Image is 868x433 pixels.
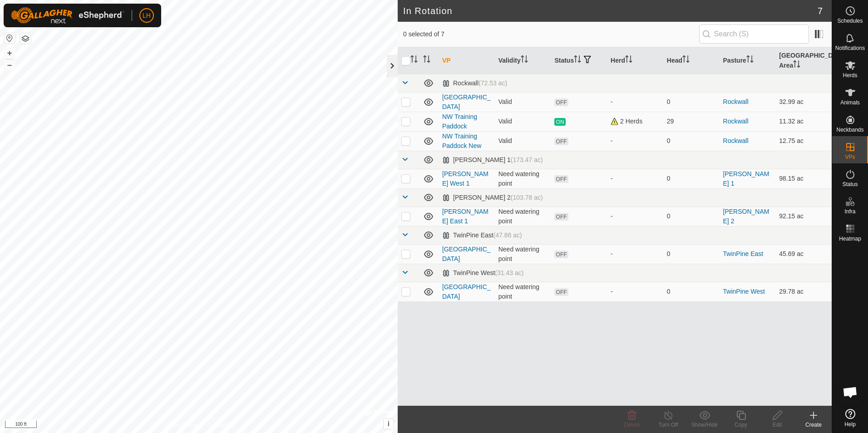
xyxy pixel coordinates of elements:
button: – [4,59,15,70]
span: (31.43 ac) [495,269,523,276]
td: 11.32 ac [775,112,832,131]
a: [PERSON_NAME] 1 [723,170,769,187]
span: (103.78 ac) [511,194,543,201]
button: Reset Map [4,33,15,44]
span: Herds [843,73,857,78]
a: Privacy Policy [163,421,197,429]
span: Animals [840,100,860,105]
a: TwinPine West [723,288,765,295]
th: [GEOGRAPHIC_DATA] Area [775,47,832,74]
div: Show/Hide [686,421,723,429]
span: 7 [818,4,823,18]
p-sorticon: Activate to sort [793,62,800,69]
button: Map Layers [20,33,31,44]
td: 12.75 ac [775,131,832,151]
th: Head [663,47,720,74]
p-sorticon: Activate to sort [682,57,690,64]
td: 0 [663,282,720,301]
a: NW Training Paddock [442,113,477,130]
span: Heatmap [839,236,861,241]
a: Contact Us [208,421,235,429]
td: 0 [663,207,720,226]
th: Pasture [720,47,776,74]
a: TwinPine East [723,250,764,257]
td: 92.15 ac [775,207,832,226]
td: 29.78 ac [775,282,832,301]
td: Need watering point [495,207,551,226]
button: + [4,48,15,59]
div: Create [795,421,832,429]
p-sorticon: Activate to sort [625,57,632,64]
span: OFF [554,138,568,145]
td: 0 [663,131,720,151]
h2: In Rotation [403,5,818,16]
a: [PERSON_NAME] East 1 [442,208,488,225]
span: Status [842,182,858,187]
div: - [611,249,660,259]
span: OFF [554,251,568,258]
span: (72.53 ac) [478,79,507,87]
td: Need watering point [495,169,551,188]
span: LH [143,11,151,20]
div: Rockwall [442,79,507,87]
span: OFF [554,98,568,106]
a: [GEOGRAPHIC_DATA] [442,93,491,110]
img: Gallagher Logo [11,7,124,24]
td: Need watering point [495,282,551,301]
span: Schedules [837,18,863,24]
span: ON [554,118,565,126]
p-sorticon: Activate to sort [410,57,418,64]
span: Delete [624,422,640,428]
td: 0 [663,244,720,264]
a: [GEOGRAPHIC_DATA] [442,246,491,262]
th: Herd [607,47,663,74]
td: 45.69 ac [775,244,832,264]
span: Help [844,422,856,427]
div: Edit [759,421,795,429]
p-sorticon: Activate to sort [521,57,528,64]
span: Infra [844,209,855,214]
div: - [611,136,660,146]
input: Search (S) [699,25,809,44]
td: 29 [663,112,720,131]
div: - [611,212,660,221]
a: Rockwall [723,118,749,125]
div: 2 Herds [611,117,660,126]
span: OFF [554,288,568,296]
div: [PERSON_NAME] 1 [442,156,543,164]
div: - [611,174,660,183]
span: Notifications [835,45,865,51]
td: Valid [495,131,551,151]
td: 98.15 ac [775,169,832,188]
span: VPs [845,154,855,160]
a: Help [832,405,868,431]
div: [PERSON_NAME] 2 [442,194,543,202]
span: Neckbands [836,127,863,133]
td: Valid [495,92,551,112]
a: [PERSON_NAME] West 1 [442,170,488,187]
a: [GEOGRAPHIC_DATA] [442,283,491,300]
th: VP [439,47,495,74]
th: Validity [495,47,551,74]
td: 0 [663,169,720,188]
td: Valid [495,112,551,131]
div: TwinPine East [442,231,522,239]
p-sorticon: Activate to sort [746,57,754,64]
span: OFF [554,213,568,221]
span: i [388,420,390,428]
span: (173.47 ac) [511,156,543,163]
p-sorticon: Activate to sort [574,57,581,64]
td: 32.99 ac [775,92,832,112]
div: - [611,97,660,107]
th: Status [551,47,607,74]
button: i [384,419,394,429]
div: Open chat [837,379,864,406]
p-sorticon: Activate to sort [423,57,430,64]
a: Rockwall [723,137,749,144]
a: NW Training Paddock New [442,133,481,149]
td: Need watering point [495,244,551,264]
div: TwinPine West [442,269,523,277]
span: 0 selected of 7 [403,30,699,39]
div: Copy [723,421,759,429]
td: 0 [663,92,720,112]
